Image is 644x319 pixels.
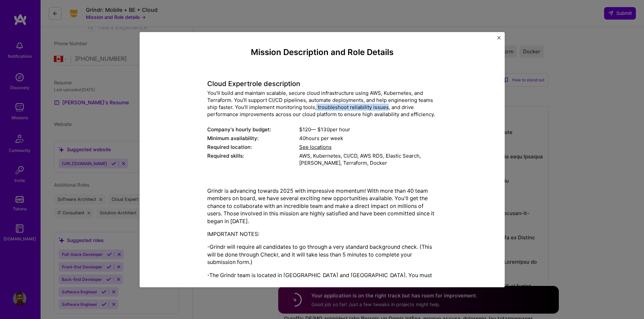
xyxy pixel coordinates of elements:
div: AWS, Kubernetes, CI/CD, AWS RDS, Elastic Search, [PERSON_NAME], Terraform, Docker [299,152,437,166]
p: -Grindr will require all candidates to go through a very standard background check. (This will be... [207,243,437,266]
span: See locations [299,144,332,150]
h4: Cloud Expert role description [207,80,437,88]
button: Close [497,36,501,43]
h4: Mission Description and Role Details [207,48,437,57]
p: Grindr is advancing towards 2025 with impressive momentum! With more than 40 team members on boar... [207,187,437,225]
div: Minimum availability: [207,135,299,142]
div: Required skills: [207,152,299,166]
div: You’ll build and maintain scalable, secure cloud infrastructure using AWS, Kubernetes, and Terraf... [207,89,437,118]
div: Company's hourly budget: [207,126,299,133]
div: Required location: [207,143,299,151]
p: IMPORTANT NOTES: [207,230,437,238]
p: -The Grindr team is located in [GEOGRAPHIC_DATA] and [GEOGRAPHIC_DATA]. You must have overlap wit... [207,271,437,294]
div: $ 120 — $ 130 per hour [299,126,437,133]
div: 40 hours per week [299,135,437,142]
